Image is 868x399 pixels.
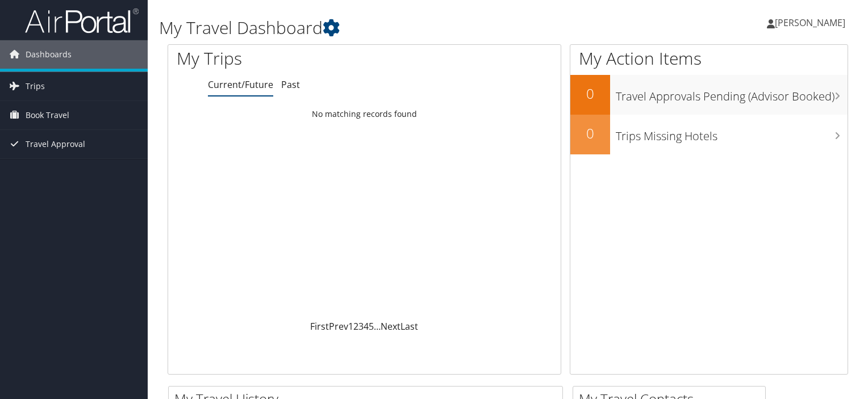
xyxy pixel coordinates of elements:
a: First [310,320,329,333]
a: Next [381,320,400,333]
span: … [374,320,381,333]
h3: Trips Missing Hotels [616,123,848,144]
h2: 0 [570,84,610,103]
a: [PERSON_NAME] [767,6,857,40]
h1: My Trips [177,47,389,70]
a: 4 [364,320,369,333]
span: [PERSON_NAME] [775,16,845,29]
a: 3 [358,320,364,333]
span: Travel Approval [26,130,85,158]
h1: My Travel Dashboard [159,16,624,40]
a: 2 [353,320,358,333]
a: 0Travel Approvals Pending (Advisor Booked) [570,75,848,115]
span: Trips [26,72,45,100]
a: 0Trips Missing Hotels [570,115,848,154]
h2: 0 [570,124,610,143]
span: Dashboards [26,40,72,69]
a: 5 [369,320,374,333]
h3: Travel Approvals Pending (Advisor Booked) [616,83,848,104]
img: airportal-logo.png [25,7,139,34]
a: Last [400,320,418,333]
a: Current/Future [208,78,273,91]
td: No matching records found [168,104,561,124]
a: 1 [348,320,353,333]
span: Book Travel [26,101,69,129]
h1: My Action Items [570,47,848,70]
a: Prev [329,320,348,333]
a: Past [281,78,300,91]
